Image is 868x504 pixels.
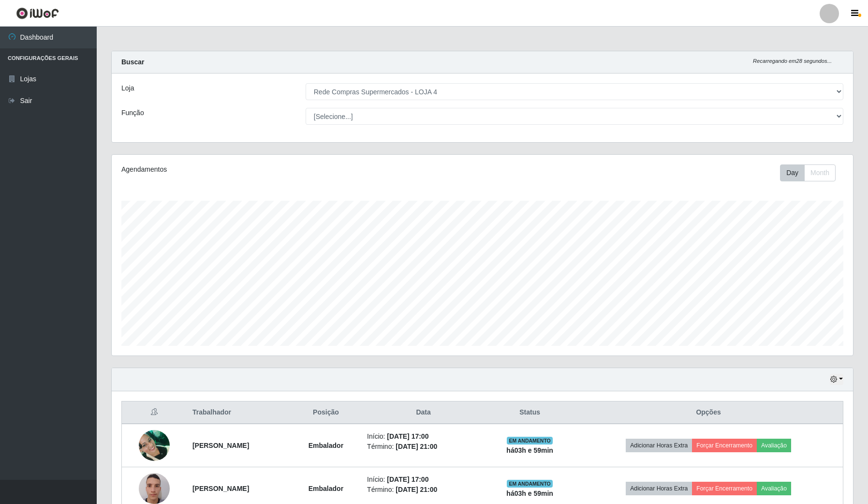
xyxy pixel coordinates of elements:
div: Toolbar with button groups [780,164,843,181]
label: Loja [121,83,134,93]
strong: há 03 h e 59 min [506,446,553,454]
time: [DATE] 17:00 [387,475,428,483]
time: [DATE] 21:00 [396,443,437,450]
strong: [PERSON_NAME] [192,485,249,492]
li: Início: [367,474,480,485]
label: Função [121,108,144,118]
button: Avaliação [757,439,791,452]
th: Status [485,401,574,424]
span: EM ANDAMENTO [507,437,553,445]
button: Month [804,164,836,181]
th: Opções [574,401,843,424]
li: Término: [367,485,480,495]
button: Adicionar Horas Extra [626,439,692,452]
button: Forçar Encerramento [692,482,757,495]
time: [DATE] 17:00 [387,432,428,440]
li: Término: [367,442,480,452]
div: First group [780,164,836,181]
img: 1704083137947.jpeg [139,425,170,466]
i: Recarregando em 28 segundos... [753,58,832,64]
div: Agendamentos [121,164,414,175]
span: EM ANDAMENTO [507,480,553,488]
strong: Embalador [309,442,343,449]
button: Avaliação [757,482,791,495]
strong: [PERSON_NAME] [192,442,249,449]
th: Data [361,401,485,424]
strong: há 03 h e 59 min [506,489,553,497]
button: Day [780,164,805,181]
li: Início: [367,431,480,442]
th: Posição [291,401,361,424]
img: CoreUI Logo [16,7,59,19]
button: Adicionar Horas Extra [626,482,692,495]
strong: Embalador [309,485,343,492]
strong: Buscar [121,58,144,66]
button: Forçar Encerramento [692,439,757,452]
th: Trabalhador [187,401,291,424]
time: [DATE] 21:00 [396,486,437,493]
